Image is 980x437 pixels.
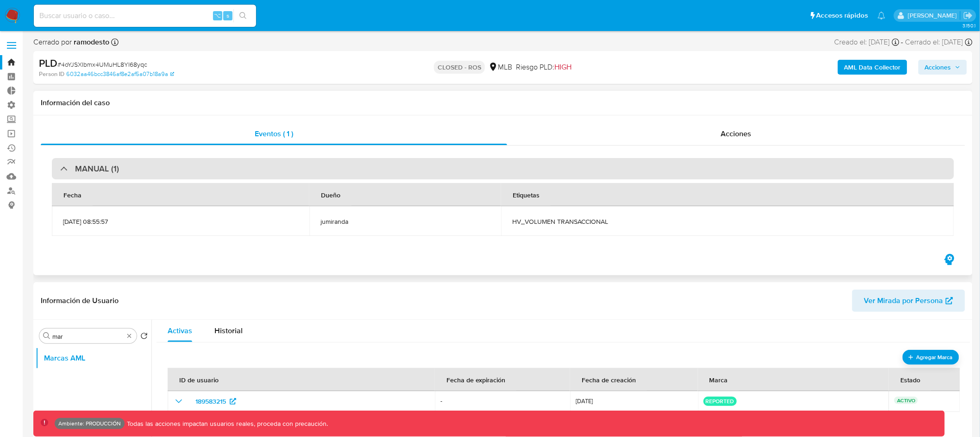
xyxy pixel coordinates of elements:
[835,37,899,47] div: Creado el: [DATE]
[554,62,572,72] span: HIGH
[39,56,57,70] b: PLD
[516,62,572,72] span: Riesgo PLD:
[721,128,751,139] span: Acciones
[39,70,64,78] b: Person ID
[320,217,490,226] span: jumiranda
[918,60,967,75] button: Acciones
[864,290,943,312] span: Ver Mirada por Persona
[214,11,221,20] span: ⌥
[66,70,174,78] a: 6032aa46bcc3846af8e2af5a07b18a9a
[852,290,965,312] button: Ver Mirada por Persona
[817,11,868,20] span: Accesos rápidos
[140,332,148,342] button: Volver al orden por defecto
[52,158,954,179] div: MANUAL (1)
[901,37,904,47] span: -
[908,11,960,20] p: diego.assum@mercadolibre.com
[233,9,252,22] button: search-icon
[58,422,121,425] p: Ambiente: PRODUCCIÓN
[52,332,124,341] input: Buscar
[57,60,147,69] span: # 4oYJSXIbmx4UMuHL8YI68yqc
[434,61,485,74] p: CLOSED - ROS
[963,11,973,20] a: Salir
[41,98,965,108] h1: Información del caso
[36,347,151,369] button: Marcas AML
[41,296,119,305] h1: Información de Usuario
[905,37,973,47] div: Cerrado el: [DATE]
[226,11,229,20] span: s
[512,217,943,226] span: HV_VOLUMEN TRANSACCIONAL
[844,60,901,75] b: AML Data Collector
[878,12,886,19] a: Notificaciones
[255,128,293,139] span: Eventos ( 1 )
[502,184,551,206] div: Etiquetas
[75,164,119,174] h3: MANUAL (1)
[63,217,298,226] span: [DATE] 08:55:57
[33,37,109,47] span: Cerrado por
[34,10,256,22] input: Buscar usuario o caso...
[925,60,951,75] span: Acciones
[126,332,133,340] button: Borrar
[43,332,50,340] button: Buscar
[489,62,512,72] div: MLB
[72,37,109,47] b: ramodesto
[125,419,328,428] p: Todas las acciones impactan usuarios reales, proceda con precaución.
[838,60,907,75] button: AML Data Collector
[310,184,352,206] div: Dueño
[52,184,93,206] div: Fecha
